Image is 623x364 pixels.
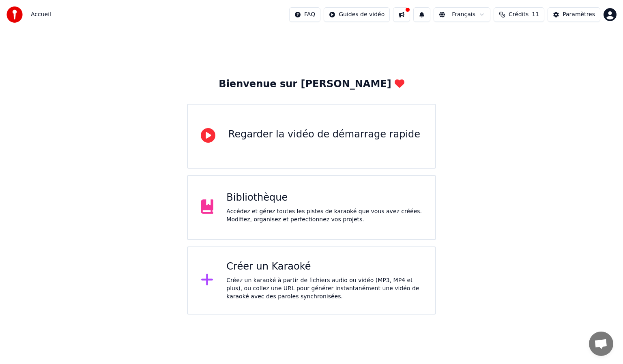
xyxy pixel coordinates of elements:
div: Bibliothèque [226,191,422,204]
span: Crédits [509,11,528,19]
span: 11 [532,11,539,19]
button: FAQ [289,7,320,22]
button: Guides de vidéo [324,7,390,22]
div: Bienvenue sur [PERSON_NAME] [219,78,404,91]
div: Regarder la vidéo de démarrage rapide [228,128,420,141]
div: Accédez et gérez toutes les pistes de karaoké que vous avez créées. Modifiez, organisez et perfec... [226,208,422,224]
div: Créer un Karaoké [226,260,422,273]
div: Paramètres [563,11,595,19]
nav: breadcrumb [31,11,51,19]
button: Crédits11 [494,7,544,22]
button: Paramètres [548,7,600,22]
a: Ouvrir le chat [589,332,613,356]
div: Créez un karaoké à partir de fichiers audio ou vidéo (MP3, MP4 et plus), ou collez une URL pour g... [226,276,422,301]
span: Accueil [31,11,51,19]
img: youka [6,6,23,23]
